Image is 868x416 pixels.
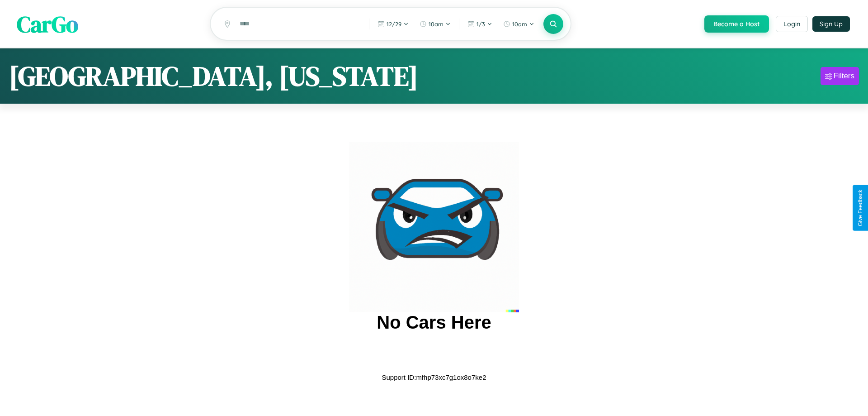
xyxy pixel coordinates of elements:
button: 10am [499,17,539,31]
div: Filters [834,72,854,81]
span: 10am [429,20,443,28]
button: 10am [415,17,455,31]
button: Sign Up [812,16,850,32]
span: 1 / 3 [476,20,485,28]
h2: No Cars Here [377,312,491,333]
button: Filters [821,67,859,85]
img: car [349,142,519,312]
h1: [GEOGRAPHIC_DATA], [US_STATE] [9,57,418,95]
p: Support ID: mfhp73xc7g1ox8o7ke2 [382,371,486,383]
button: Login [776,16,808,32]
button: 1/3 [463,17,497,31]
span: 10am [512,20,527,28]
button: Become a Host [704,15,769,33]
span: CarGo [17,8,78,39]
button: 12/29 [373,17,413,31]
span: 12 / 29 [387,20,401,28]
div: Give Feedback [857,190,863,226]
